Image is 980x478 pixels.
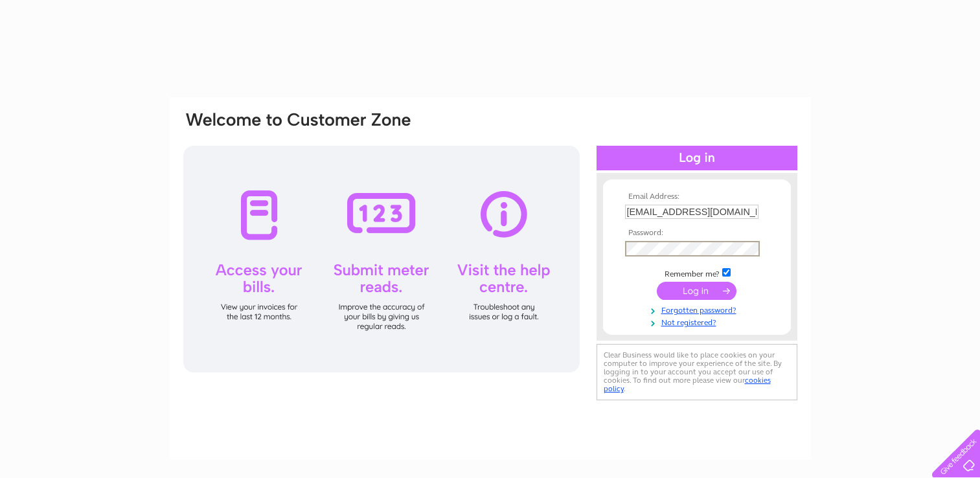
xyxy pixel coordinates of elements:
td: Remember me? [622,266,772,279]
a: Forgotten password? [625,303,772,315]
th: Password: [622,229,772,238]
div: Clear Business would like to place cookies on your computer to improve your experience of the sit... [597,344,797,400]
input: Submit [657,282,736,300]
th: Email Address: [622,192,772,201]
a: cookies policy [604,376,771,393]
a: Not registered? [625,315,772,328]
